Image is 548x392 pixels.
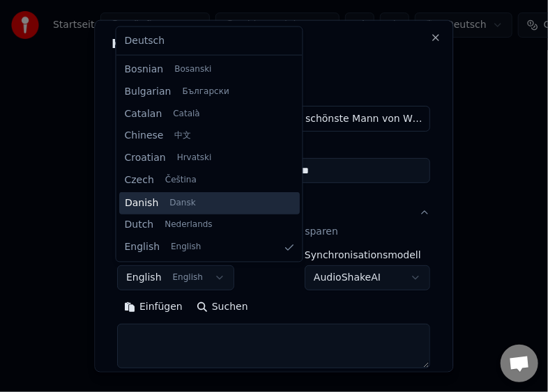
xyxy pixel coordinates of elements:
span: Català [173,108,199,119]
span: English [171,242,201,253]
span: Bosanski [174,64,211,75]
span: Chinese [125,129,164,143]
span: Hrvatski [177,152,212,164]
span: Dansk [169,197,195,208]
span: Croatian [125,151,166,165]
span: English [125,240,160,254]
span: Danish [125,196,158,210]
span: Catalan [125,107,162,120]
span: Bosnian [125,63,164,77]
span: Bulgarian [125,84,172,98]
span: Български [183,86,229,97]
span: Nederlands [165,219,212,230]
span: Deutsch [125,34,165,48]
span: Čeština [165,175,197,186]
span: Dutch [125,218,154,232]
span: Czech [125,173,154,187]
span: 中文 [175,130,192,141]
